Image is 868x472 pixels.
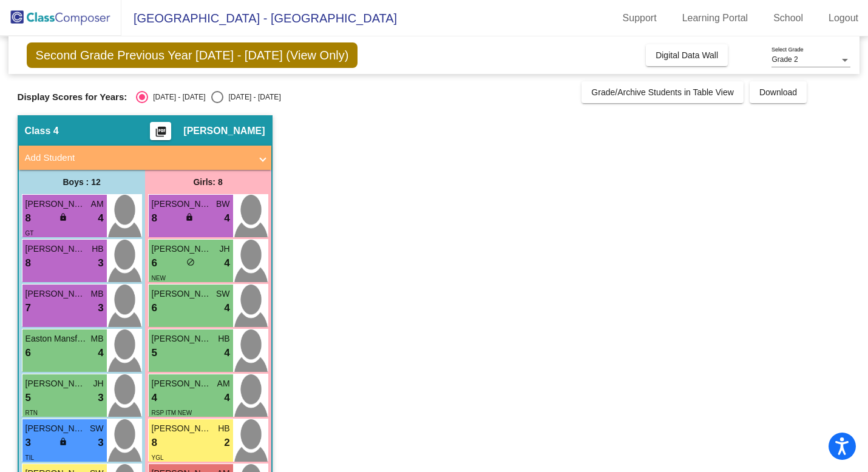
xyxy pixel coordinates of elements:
span: Digital Data Wall [656,50,718,60]
span: 3 [25,435,31,451]
span: 6 [152,300,157,316]
mat-expansion-panel-header: Add Student [19,146,271,170]
mat-icon: picture_as_pdf [154,126,168,143]
span: 4 [224,390,229,406]
button: Download [750,81,807,103]
span: 4 [98,345,103,361]
span: 3 [98,435,103,451]
span: HB [92,243,103,255]
span: JH [93,377,103,390]
span: RSP ITM NEW [152,410,192,416]
span: lock [59,213,67,221]
span: 7 [25,300,31,316]
span: [PERSON_NAME] [152,377,212,390]
span: 4 [224,345,229,361]
span: 4 [152,390,157,406]
span: HB [218,332,229,345]
span: AM [91,198,104,211]
span: [PERSON_NAME] [152,422,212,435]
span: Download [759,87,797,97]
span: 4 [98,211,103,226]
span: Class 4 [25,125,59,137]
span: 8 [25,211,31,226]
span: [PERSON_NAME] [152,243,212,255]
span: [PERSON_NAME] [152,198,212,211]
span: [PERSON_NAME] [25,288,86,300]
mat-radio-group: Select an option [136,91,280,103]
div: Girls: 8 [145,170,271,194]
span: Second Grade Previous Year [DATE] - [DATE] (View Only) [27,42,358,68]
div: [DATE] - [DATE] [148,92,205,103]
span: 3 [98,255,103,271]
span: MB [91,332,104,345]
span: YGL [152,454,164,461]
a: School [764,8,813,28]
span: 2 [224,435,229,451]
span: [PERSON_NAME] [25,377,86,390]
button: Grade/Archive Students in Table View [581,81,744,103]
span: [PERSON_NAME] [152,332,212,345]
span: do_not_disturb_alt [186,258,195,266]
span: AM [217,377,230,390]
a: Logout [819,8,868,28]
div: Boys : 12 [19,170,145,194]
span: [PERSON_NAME] [152,288,212,300]
span: RTN [25,410,38,416]
span: 3 [98,390,103,406]
button: Digital Data Wall [646,44,728,66]
span: BW [216,198,230,211]
span: Display Scores for Years: [18,92,127,103]
span: 5 [25,390,31,406]
span: [PERSON_NAME] [183,125,265,137]
span: MB [91,288,104,300]
span: SW [90,422,104,435]
span: SW [216,288,230,300]
span: NEW [152,275,166,282]
span: 8 [152,435,157,451]
span: 4 [224,211,229,226]
span: Grade/Archive Students in Table View [591,87,734,97]
span: lock [59,437,67,446]
span: JH [219,243,229,255]
a: Learning Portal [673,8,758,28]
span: 5 [152,345,157,361]
div: [DATE] - [DATE] [223,92,280,103]
span: [PERSON_NAME] [25,198,86,211]
span: 8 [152,211,157,226]
span: 6 [152,255,157,271]
span: [PERSON_NAME] [25,422,86,435]
span: [PERSON_NAME] [25,243,86,255]
span: [GEOGRAPHIC_DATA] - [GEOGRAPHIC_DATA] [121,8,397,28]
span: TIL [25,454,34,461]
span: HB [218,422,229,435]
span: GT [25,230,34,237]
span: 8 [25,255,31,271]
span: 4 [224,300,229,316]
button: Print Students Details [150,122,171,140]
span: lock [185,213,194,221]
span: 3 [98,300,103,316]
span: 4 [224,255,229,271]
mat-panel-title: Add Student [25,151,251,165]
span: 6 [25,345,31,361]
span: Easton Mansfield [25,332,86,345]
a: Support [613,8,666,28]
span: Grade 2 [771,55,798,64]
